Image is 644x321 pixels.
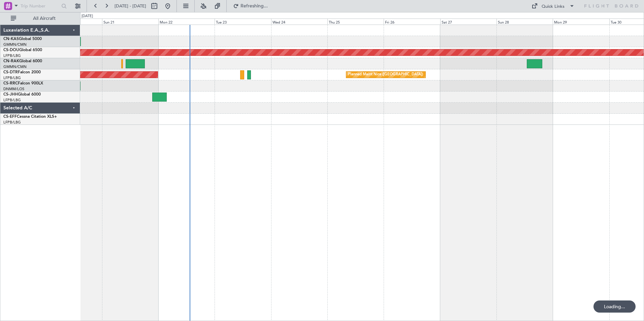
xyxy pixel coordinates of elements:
a: CS-DOUGlobal 6500 [3,48,42,52]
a: CN-RAKGlobal 6000 [3,59,42,63]
span: CS-JHH [3,93,18,97]
a: LFPB/LBG [3,120,21,125]
a: CN-KASGlobal 5000 [3,37,42,41]
span: CS-DTR [3,70,18,74]
button: Refreshing... [230,1,270,11]
a: GMMN/CMN [3,64,27,69]
a: LFPB/LBG [3,75,21,80]
span: CS-DOU [3,48,19,52]
span: Refreshing... [240,4,268,8]
div: Quick Links [542,3,565,10]
div: Thu 25 [327,19,384,25]
a: LFPB/LBG [3,98,21,103]
div: Sun 28 [496,19,553,25]
span: CS-RRC [3,81,18,85]
div: Mon 29 [553,19,609,25]
div: Mon 22 [158,19,215,25]
div: Tue 23 [215,19,271,25]
div: Loading... [593,300,636,313]
div: Sat 27 [440,19,496,25]
div: Planned Maint Nice ([GEOGRAPHIC_DATA]) [348,70,423,80]
a: CS-EFFCessna Citation XLS+ [3,115,57,119]
div: [DATE] [82,13,93,19]
span: All Aircraft [18,16,71,21]
a: LFPB/LBG [3,53,21,58]
div: Fri 26 [384,19,440,25]
a: GMMN/CMN [3,42,27,47]
a: CS-RRCFalcon 900LX [3,81,43,85]
button: All Aircraft [7,13,73,24]
div: Sun 21 [102,19,158,25]
span: CN-KAS [3,37,19,41]
a: CS-JHHGlobal 6000 [3,93,41,97]
a: DNMM/LOS [3,86,24,92]
span: [DATE] - [DATE] [115,3,146,9]
span: CS-EFF [3,115,17,119]
button: Quick Links [528,1,578,11]
a: CS-DTRFalcon 2000 [3,70,41,74]
input: Trip Number [21,1,59,11]
div: Wed 24 [271,19,327,25]
span: CN-RAK [3,59,19,63]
